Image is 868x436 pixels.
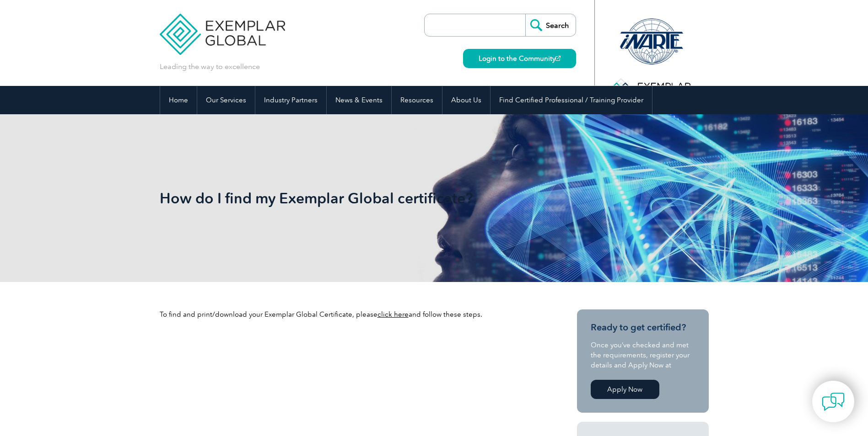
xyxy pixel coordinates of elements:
[591,322,695,333] h3: Ready to get certified?
[197,86,255,114] a: Our Services
[160,62,260,72] p: Leading the way to excellence
[160,86,197,114] a: Home
[327,86,391,114] a: News & Events
[160,189,511,207] h1: How do I find my Exemplar Global certificate?
[392,86,442,114] a: Resources
[463,49,576,68] a: Login to the Community
[160,309,544,319] p: To find and print/download your Exemplar Global Certificate, please and follow these steps.
[525,14,576,36] input: Search
[255,86,326,114] a: Industry Partners
[377,310,409,319] a: click here
[491,86,652,114] a: Find Certified Professional / Training Provider
[555,56,561,61] img: open_square.png
[822,390,845,413] img: contact-chat.png
[591,380,659,399] a: Apply Now
[591,340,695,370] p: Once you’ve checked and met the requirements, register your details and Apply Now at
[442,86,490,114] a: About Us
